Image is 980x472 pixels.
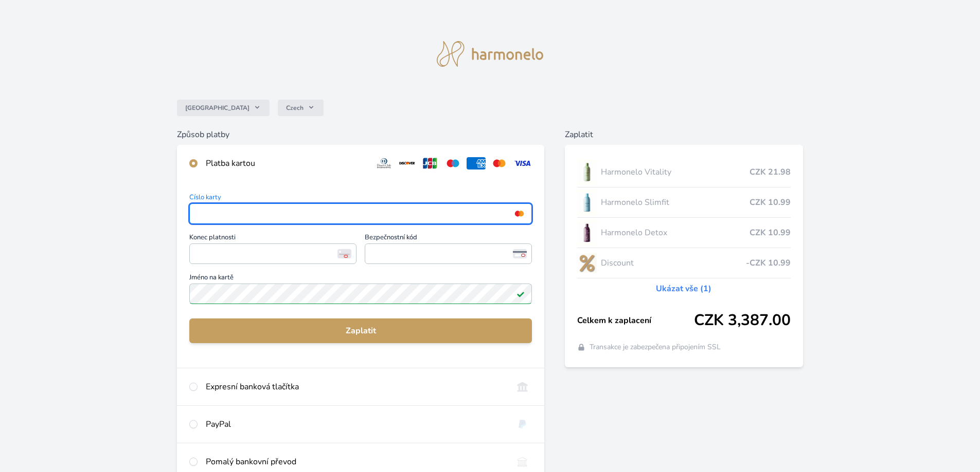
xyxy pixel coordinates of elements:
[189,284,532,304] input: Jméno na kartěPlatné pole
[278,100,324,116] button: Czech
[185,104,250,112] span: [GEOGRAPHIC_DATA]
[365,234,532,243] span: Bezpečnostní kód
[577,190,597,215] img: SLIMFIT_se_stinem_x-lo.jpg
[512,209,526,218] img: mc
[516,290,525,298] img: Platné pole
[513,381,532,393] img: onlineBanking_CZ.svg
[369,247,527,261] iframe: Iframe pro bezpečnostní kód
[189,318,532,343] button: Zaplatit
[286,104,304,112] span: Czech
[577,220,597,246] img: DETOX_se_stinem_x-lo.jpg
[189,274,532,284] span: Jméno na kartě
[398,157,417,169] img: discover.svg
[601,166,750,178] span: Harmonelo Vitality
[750,226,791,239] span: CZK 10.99
[437,41,544,67] img: logo.svg
[577,314,694,327] span: Celkem k zaplacení
[490,157,509,169] img: mc.svg
[194,247,352,261] iframe: Iframe pro datum vypršení platnosti
[590,342,721,352] span: Transakce je zabezpečena připojením SSL
[656,282,711,295] a: Ukázat vše (1)
[206,418,505,430] div: PayPal
[206,456,505,468] div: Pomalý bankovní převod
[694,311,791,330] span: CZK 3,387.00
[467,157,486,169] img: amex.svg
[194,206,527,221] iframe: Iframe pro číslo karty
[206,157,366,169] div: Platba kartou
[601,257,746,269] span: Discount
[177,128,544,141] h6: Způsob platby
[750,166,791,178] span: CZK 21.98
[577,159,597,185] img: CLEAN_VITALITY_se_stinem_x-lo.jpg
[337,249,351,258] img: Konec platnosti
[206,381,505,393] div: Expresní banková tlačítka
[177,100,270,116] button: [GEOGRAPHIC_DATA]
[189,234,357,243] span: Konec platnosti
[601,196,750,209] span: Harmonelo Slimfit
[513,157,532,169] img: visa.svg
[565,128,803,141] h6: Zaplatit
[601,226,750,239] span: Harmonelo Detox
[421,157,440,169] img: jcb.svg
[513,456,532,468] img: bankTransfer_IBAN.svg
[198,325,524,337] span: Zaplatit
[513,418,532,430] img: paypal.svg
[577,250,597,276] img: discount-lo.png
[189,194,532,203] span: Číslo karty
[375,157,394,169] img: diners.svg
[746,257,791,269] span: -CZK 10.99
[750,196,791,209] span: CZK 10.99
[443,157,462,169] img: maestro.svg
